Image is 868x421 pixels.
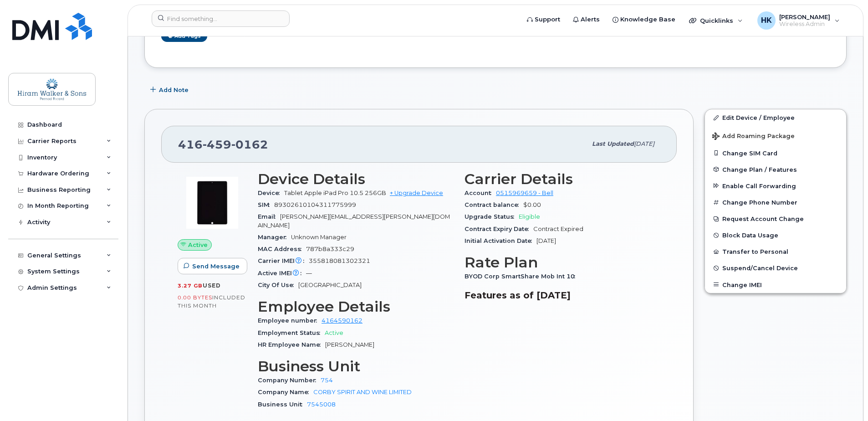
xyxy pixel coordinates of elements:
span: [PERSON_NAME][EMAIL_ADDRESS][PERSON_NAME][DOMAIN_NAME] [258,213,450,228]
span: [PERSON_NAME] [779,13,830,21]
a: CORBY SPIRIT AND WINE LIMITED [313,389,412,395]
h3: Features as of [DATE] [465,290,660,301]
span: Account [465,190,496,196]
button: Change IMEI [705,277,846,293]
span: Carrier IMEI [258,257,309,264]
span: BYOD Corp SmartShare Mob Int 10 [465,273,580,280]
span: Upgrade Status [465,213,519,220]
span: 416 [178,138,268,151]
span: Company Number [258,377,321,384]
div: Quicklinks [683,11,749,30]
div: Humza Khan [751,11,846,30]
button: Change SIM Card [705,145,846,161]
button: Change Phone Number [705,194,846,210]
span: Support [535,15,560,24]
a: 754 [321,377,333,384]
span: Manager [258,234,291,241]
span: Eligible [519,213,540,220]
a: 7545008 [307,401,336,408]
span: 3.27 GB [178,282,203,289]
a: 4164590162 [322,317,363,324]
span: Enable Call Forwarding [722,182,796,189]
button: Add Note [144,82,196,98]
button: Enable Call Forwarding [705,178,846,194]
a: Alerts [567,10,606,29]
span: MAC Address [258,246,306,252]
button: Request Account Change [705,210,846,227]
span: — [306,270,312,277]
span: Quicklinks [700,17,733,24]
img: image20231002-3703462-1ica7q4.jpeg [185,175,240,230]
button: Add Roaming Package [705,126,846,145]
a: Edit Device / Employee [705,109,846,126]
span: Email [258,213,280,220]
span: 355818081302321 [309,257,370,264]
h3: Business Unit [258,358,454,375]
span: Initial Activation Date [465,237,536,244]
h3: Carrier Details [465,171,660,187]
span: used [203,282,221,289]
span: Add Roaming Package [712,133,795,141]
span: 787b8a333c29 [306,246,354,252]
span: City Of Use [258,282,298,288]
span: Add Note [159,86,189,94]
h3: Device Details [258,171,454,187]
span: Unknown Manager [291,234,347,241]
span: Suspend/Cancel Device [722,265,798,272]
button: Transfer to Personal [705,243,846,260]
span: Business Unit [258,401,307,408]
span: [PERSON_NAME] [325,341,374,348]
span: Company Name [258,389,313,395]
span: SIM [258,201,274,208]
span: Tablet Apple iPad Pro 10.5 256GB [284,190,386,196]
span: included this month [178,294,245,309]
span: 0162 [231,138,268,151]
span: [DATE] [536,237,556,244]
span: 89302610104311775999 [274,201,356,208]
span: HR Employee Name [258,341,325,348]
span: $0.00 [523,201,541,208]
span: Contract Expired [533,226,583,232]
span: Active [188,241,208,249]
h3: Employee Details [258,298,454,315]
a: + Upgrade Device [390,190,443,196]
span: 0.00 Bytes [178,294,212,301]
span: HK [761,15,772,26]
span: Employee number [258,317,322,324]
span: Contract Expiry Date [465,226,533,232]
a: 0515969659 - Bell [496,190,553,196]
span: [GEOGRAPHIC_DATA] [298,282,362,288]
a: Support [521,10,567,29]
button: Send Message [178,258,247,274]
span: Contract balance [465,201,523,208]
h3: Rate Plan [465,254,660,271]
span: [DATE] [634,140,654,147]
span: Device [258,190,284,196]
span: Active [325,329,343,336]
input: Find something... [152,10,290,27]
span: Alerts [581,15,600,24]
button: Block Data Usage [705,227,846,243]
span: Wireless Admin [779,21,830,28]
span: Send Message [192,262,240,271]
button: Suspend/Cancel Device [705,260,846,276]
button: Change Plan / Features [705,161,846,178]
span: Change Plan / Features [722,166,797,173]
span: Knowledge Base [620,15,675,24]
span: Last updated [592,140,634,147]
a: Knowledge Base [606,10,682,29]
span: 459 [203,138,231,151]
span: Active IMEI [258,270,306,277]
span: Employment Status [258,329,325,336]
